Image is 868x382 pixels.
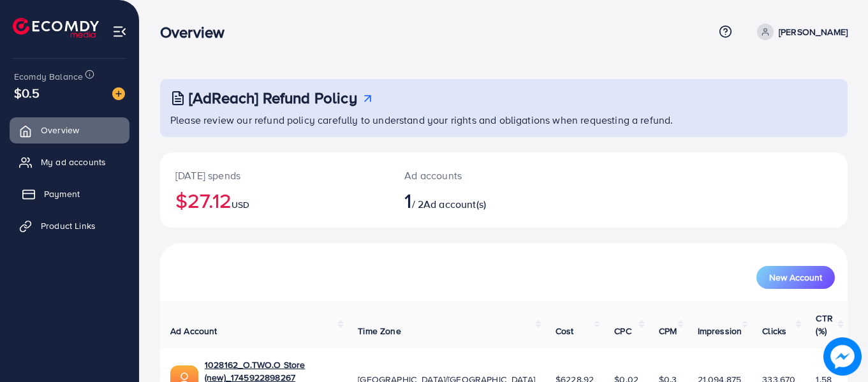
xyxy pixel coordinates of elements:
span: My ad accounts [41,156,106,168]
img: menu [112,24,127,39]
h3: Overview [160,23,235,41]
a: Product Links [10,213,129,239]
h2: $27.12 [175,188,374,212]
span: Impression [698,325,742,337]
span: Product Links [41,219,96,232]
h2: / 2 [404,188,546,212]
span: Ad account(s) [423,197,486,211]
p: Please review our refund policy carefully to understand your rights and obligations when requesti... [170,112,840,128]
span: CPC [614,325,631,337]
span: Ecomdy Balance [14,70,83,83]
span: Overview [41,124,79,136]
p: Ad accounts [404,168,546,183]
img: image [112,87,125,100]
span: Cost [555,325,574,337]
span: Payment [44,187,80,200]
a: My ad accounts [10,149,129,175]
span: 1 [404,186,411,215]
span: Ad Account [170,325,217,337]
span: New Account [769,273,822,282]
a: Overview [10,117,129,143]
span: Clicks [762,325,786,337]
span: CTR (%) [816,312,832,337]
h3: [AdReach] Refund Policy [189,89,357,107]
p: [PERSON_NAME] [779,24,848,40]
img: logo [13,18,99,38]
span: USD [232,198,249,211]
span: $0.5 [14,84,40,102]
span: Time Zone [358,325,401,337]
a: [PERSON_NAME] [752,24,848,40]
p: [DATE] spends [175,168,374,183]
img: image [823,337,862,376]
span: CPM [659,325,677,337]
button: New Account [756,266,835,289]
a: Payment [10,181,129,207]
